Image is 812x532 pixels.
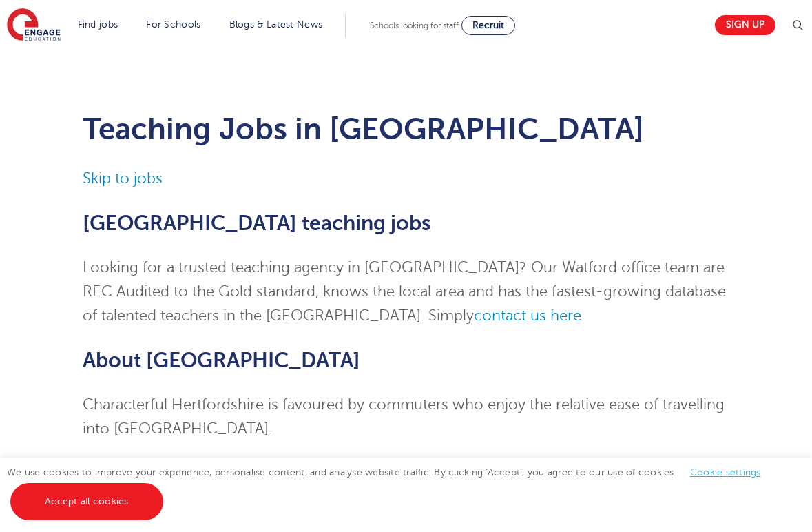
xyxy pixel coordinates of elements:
[229,19,323,30] a: Blogs & Latest News
[7,467,775,507] span: We use cookies to improve your experience, personalise content, and analyse website traffic. By c...
[715,15,775,35] a: Sign up
[83,259,726,324] span: Looking for a trusted teaching agency in [GEOGRAPHIC_DATA]? Our Watford office team are REC Audit...
[83,396,725,437] span: Characterful Hertfordshire is favoured by commuters who enjoy the relative ease of travelling int...
[83,170,163,187] a: Skip to jobs
[83,212,431,235] b: [GEOGRAPHIC_DATA] teaching jobs
[78,19,118,30] a: Find jobs
[461,16,515,35] a: Recruit
[690,467,761,478] a: Cookie settings
[474,307,581,324] a: contact us here
[370,21,459,30] span: Schools looking for staff
[83,349,360,372] b: About [GEOGRAPHIC_DATA]
[581,307,585,324] span: .
[7,8,61,43] img: Engage Education
[472,20,504,30] span: Recruit
[146,19,200,30] a: For Schools
[10,483,163,520] a: Accept all cookies
[83,112,730,146] h1: Teaching Jobs in [GEOGRAPHIC_DATA]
